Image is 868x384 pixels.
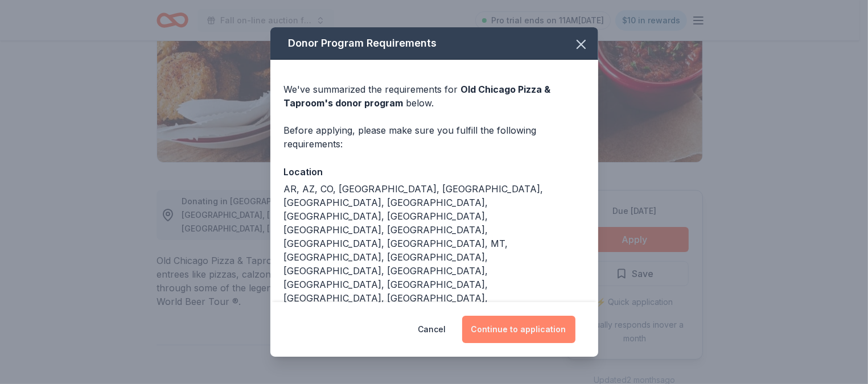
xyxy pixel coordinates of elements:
div: We've summarized the requirements for below. [284,82,585,110]
button: Continue to application [462,316,575,343]
div: Donor Program Requirements [270,27,598,60]
div: Before applying, please make sure you fulfill the following requirements: [284,123,585,151]
button: Cancel [418,316,446,343]
div: AR, AZ, CO, [GEOGRAPHIC_DATA], [GEOGRAPHIC_DATA], [GEOGRAPHIC_DATA], [GEOGRAPHIC_DATA], [GEOGRAPH... [284,182,585,319]
div: Location [284,164,585,179]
